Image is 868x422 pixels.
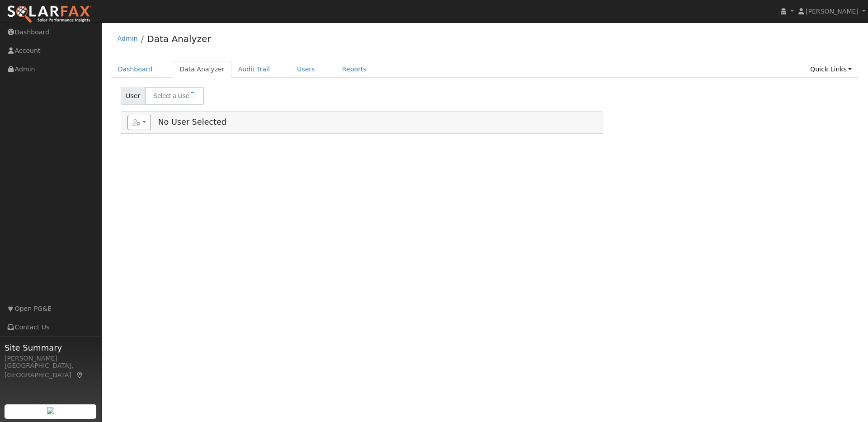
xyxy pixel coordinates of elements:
span: User [121,87,146,105]
a: Admin [118,35,138,42]
span: [PERSON_NAME] [806,8,859,15]
input: Select a User [145,87,204,105]
a: Data Analyzer [147,33,211,44]
a: Audit Trail [231,61,277,78]
div: [GEOGRAPHIC_DATA], [GEOGRAPHIC_DATA] [5,361,97,380]
img: retrieve [47,407,54,414]
a: Data Analyzer [173,61,231,78]
h5: No User Selected [127,115,596,130]
a: Reports [335,61,373,78]
div: [PERSON_NAME] [5,354,97,363]
span: Site Summary [5,342,97,354]
img: SolarFax [7,5,92,24]
a: Quick Links [803,61,859,78]
a: Dashboard [111,61,160,78]
a: Users [290,61,322,78]
a: Map [76,371,84,379]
